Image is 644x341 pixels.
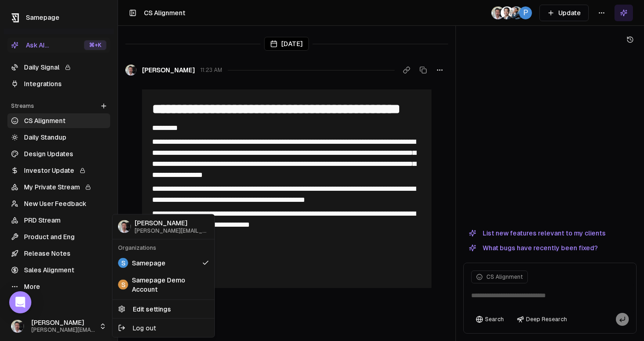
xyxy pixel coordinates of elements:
div: Organizations [114,241,213,254]
img: _image [118,220,131,233]
span: S [118,279,128,289]
span: [PERSON_NAME][EMAIL_ADDRESS] [135,227,209,234]
span: Samepage [132,258,165,267]
span: Samepage Demo Account [132,275,198,294]
span: S [118,258,128,268]
a: Edit settings [114,301,213,316]
span: [PERSON_NAME] [135,219,209,228]
div: Log out [114,320,213,335]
